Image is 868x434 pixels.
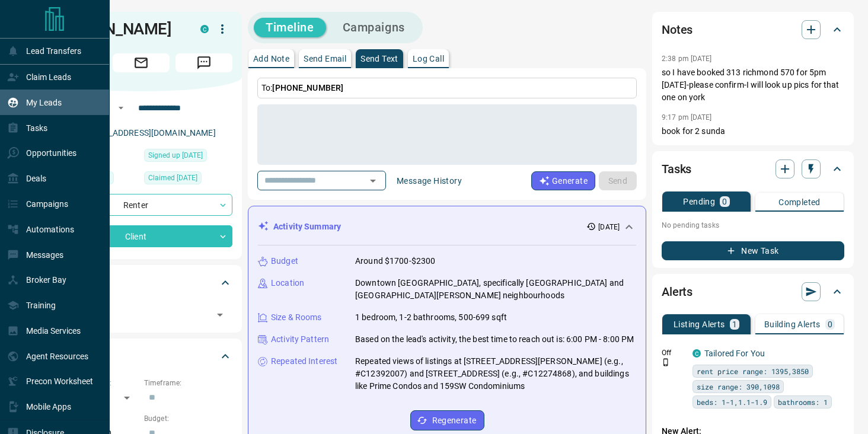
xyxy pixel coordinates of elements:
[662,358,670,366] svg: Push Notification Only
[355,311,507,324] p: 1 bedroom, 1-2 bathrooms, 500-699 sqft
[254,18,326,37] button: Timeline
[355,277,636,302] p: Downtown [GEOGRAPHIC_DATA], specifically [GEOGRAPHIC_DATA] and [GEOGRAPHIC_DATA][PERSON_NAME] nei...
[200,25,209,33] div: condos.ca
[531,171,595,190] button: Generate
[144,149,232,165] div: Wed Jul 23 2025
[148,172,197,184] span: Claimed [DATE]
[662,216,844,234] p: No pending tasks
[662,347,685,358] p: Off
[662,159,691,178] h2: Tasks
[113,53,170,72] span: Email
[662,155,844,183] div: Tasks
[50,269,232,297] div: Tags
[697,381,780,392] span: size range: 390,1098
[662,55,712,63] p: 2:38 pm [DATE]
[114,101,128,115] button: Open
[662,113,712,122] p: 9:17 pm [DATE]
[331,18,417,37] button: Campaigns
[697,365,809,377] span: rent price range: 1395,3850
[253,55,289,63] p: Add Note
[662,241,844,260] button: New Task
[360,55,398,63] p: Send Text
[778,396,828,408] span: bathrooms: 1
[732,320,737,328] p: 1
[662,125,844,138] p: book for 2 sunda
[355,333,634,346] p: Based on the lead's activity, the best time to reach out is: 6:00 PM - 8:00 PM
[148,149,203,161] span: Signed up [DATE]
[271,355,337,368] p: Repeated Interest
[704,349,765,358] a: Tailored For You
[662,277,844,306] div: Alerts
[778,198,821,206] p: Completed
[271,277,304,289] p: Location
[175,53,232,72] span: Message
[365,173,381,189] button: Open
[693,349,701,358] div: condos.ca
[50,20,183,39] h1: [PERSON_NAME]
[257,78,637,98] p: To:
[662,15,844,44] div: Notes
[598,222,620,232] p: [DATE]
[50,194,232,216] div: Renter
[722,197,727,206] p: 0
[144,413,232,424] p: Budget:
[144,378,232,388] p: Timeframe:
[50,225,232,247] div: Client
[271,333,329,346] p: Activity Pattern
[355,355,636,392] p: Repeated views of listings at [STREET_ADDRESS][PERSON_NAME] (e.g., #C12392007) and [STREET_ADDRES...
[683,197,715,206] p: Pending
[674,320,725,328] p: Listing Alerts
[273,221,341,233] p: Activity Summary
[212,307,228,323] button: Open
[355,255,435,267] p: Around $1700-$2300
[271,255,298,267] p: Budget
[828,320,832,328] p: 0
[662,282,693,301] h2: Alerts
[272,83,343,92] span: [PHONE_NUMBER]
[144,171,232,188] div: Fri Jul 25 2025
[50,342,232,371] div: Criteria
[410,410,484,430] button: Regenerate
[82,128,216,138] a: [EMAIL_ADDRESS][DOMAIN_NAME]
[413,55,444,63] p: Log Call
[662,20,693,39] h2: Notes
[258,216,636,238] div: Activity Summary[DATE]
[271,311,322,324] p: Size & Rooms
[764,320,821,328] p: Building Alerts
[304,55,346,63] p: Send Email
[390,171,469,190] button: Message History
[662,66,844,104] p: so I have booked 313 richmond 570 for 5pm [DATE]-please confirm-I will look up pics for that one ...
[697,396,767,408] span: beds: 1-1,1.1-1.9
